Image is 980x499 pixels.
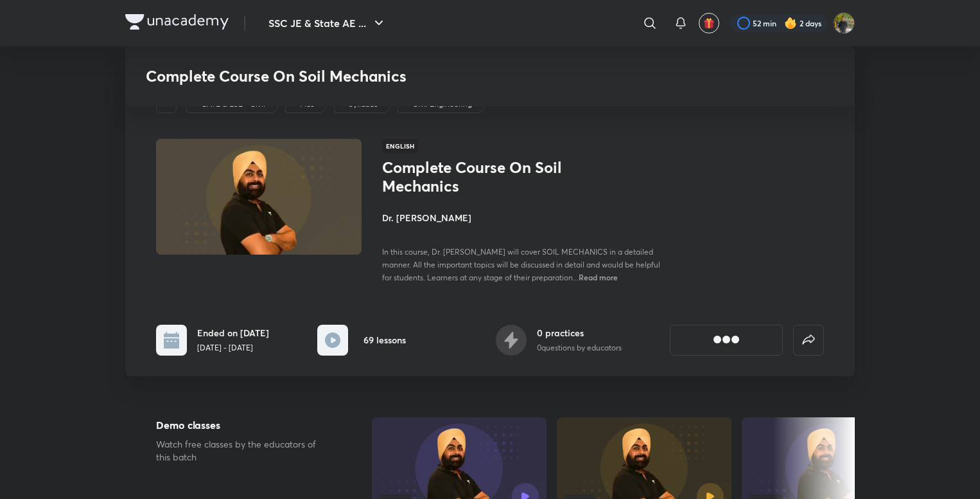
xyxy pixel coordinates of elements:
span: English [382,139,418,153]
h6: 0 practices [537,326,622,340]
h6: Ended on [DATE] [197,326,269,340]
button: false [793,325,824,356]
h1: Complete Course On Soil Mechanics [382,158,592,195]
h6: 69 lessons [363,333,406,347]
a: Company Logo [125,14,229,33]
img: shubham rawat [833,12,855,34]
h4: Dr. [PERSON_NAME] [382,211,670,224]
img: Company Logo [125,14,229,30]
img: avatar [703,17,715,29]
span: Read more [579,272,618,282]
button: avatar [699,13,719,33]
p: Watch free classes by the educators of this batch [156,438,331,464]
button: SSC JE & State AE ... [261,10,394,36]
h3: Complete Course On Soil Mechanics [146,67,649,86]
p: [DATE] - [DATE] [197,342,269,354]
p: 0 questions by educators [537,342,622,354]
img: Thumbnail [154,138,363,256]
button: [object Object] [670,325,783,356]
span: In this course, Dr. [PERSON_NAME] will cover SOIL MECHANICS in a detailed manner. All the importa... [382,247,660,282]
img: streak [784,17,797,30]
h5: Demo classes [156,417,331,433]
